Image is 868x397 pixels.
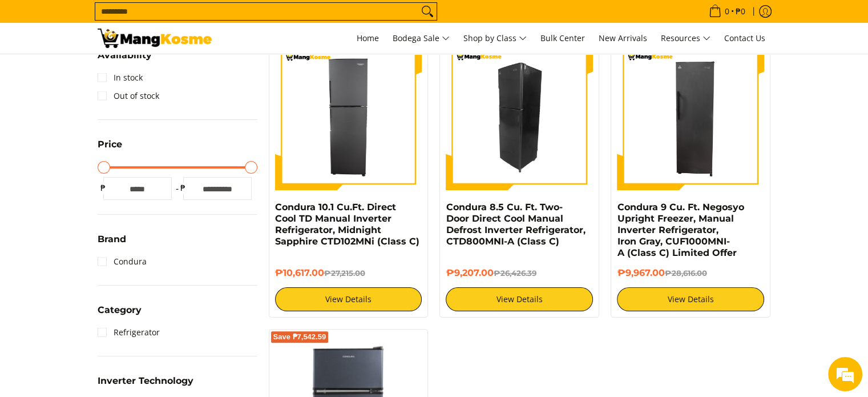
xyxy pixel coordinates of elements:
h6: ₱9,967.00 [617,267,764,279]
span: Save ₱7,542.59 [273,334,326,340]
a: View Details [617,287,764,311]
img: Condura 10.1 Cu.Ft. Direct Cool TD Manual Inverter Refrigerator, Midnight Sapphire CTD102MNi (Cla... [275,43,422,190]
span: Inverter Technology [98,376,193,386]
img: Condura 8.5 Cu. Ft. Two-Door Direct Cool Manual Defrost Inverter Refrigerator, CTD800MNI-A (Class... [446,43,593,190]
h6: ₱9,207.00 [446,267,593,279]
span: Shop by Class [463,31,527,46]
del: ₱27,215.00 [324,268,365,278]
textarea: Type your message and hit 'Enter' [6,271,217,311]
span: Brand [98,235,126,244]
a: View Details [275,287,422,311]
del: ₱28,616.00 [664,268,706,278]
span: ₱ [177,182,189,194]
span: New Arrivals [599,33,647,43]
img: Class C Home &amp; Business Appliances: Up to 70% Off l Mang Kosme [98,29,212,48]
span: 0 [723,7,731,15]
a: Contact Us [718,23,771,54]
a: Condura [98,252,147,271]
a: Condura 9 Cu. Ft. Negosyo Upright Freezer, Manual Inverter Refrigerator, Iron Gray, CUF1000MNI-A ... [617,202,744,258]
h6: ₱10,617.00 [275,267,422,279]
div: Minimize live chat window [187,6,215,33]
button: Search [418,3,437,20]
span: ₱ [98,182,109,194]
a: In stock [98,69,143,87]
span: Contact Us [724,33,765,43]
span: We're online! [66,123,158,239]
summary: Open [98,376,193,394]
a: Refrigerator [98,323,160,342]
summary: Open [98,51,152,69]
a: Bodega Sale [387,23,455,54]
a: Condura 10.1 Cu.Ft. Direct Cool TD Manual Inverter Refrigerator, Midnight Sapphire CTD102MNi (Cla... [275,202,419,247]
a: Condura 8.5 Cu. Ft. Two-Door Direct Cool Manual Defrost Inverter Refrigerator, CTD800MNI-A (Class C) [446,202,585,247]
span: Bulk Center [540,33,585,43]
span: ₱0 [734,7,747,15]
div: Chat with us now [59,64,192,79]
span: Resources [661,31,710,46]
summary: Open [98,140,122,158]
summary: Open [98,306,142,323]
img: Condura 9 Cu. Ft. Negosyo Upright Freezer, Manual Inverter Refrigerator, Iron Gray, CUF1000MNI-A ... [617,43,764,190]
a: Resources [655,23,716,54]
span: Category [98,306,142,315]
a: Shop by Class [458,23,532,54]
span: • [705,5,749,18]
a: Home [351,23,385,54]
span: Price [98,140,122,149]
a: View Details [446,287,593,311]
a: Out of stock [98,87,159,105]
span: Bodega Sale [393,31,450,46]
nav: Main Menu [223,23,771,54]
span: Availability [98,51,152,60]
summary: Open [98,235,126,252]
span: Home [357,33,379,43]
a: New Arrivals [593,23,653,54]
a: Bulk Center [535,23,591,54]
del: ₱26,426.39 [493,268,536,278]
